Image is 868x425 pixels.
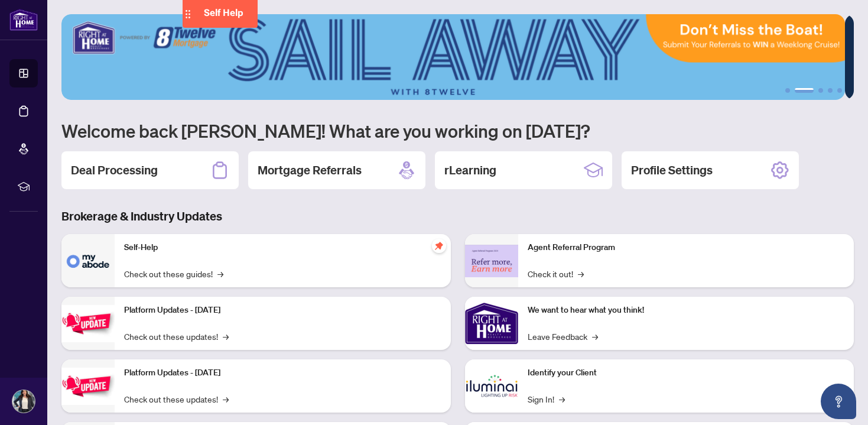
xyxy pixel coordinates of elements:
a: Sign In!→ [528,392,565,405]
p: Platform Updates - [DATE] [124,366,441,379]
h1: Welcome back [PERSON_NAME]! What are you working on [DATE]? [61,119,854,142]
span: → [578,267,584,280]
p: Self-Help [124,241,441,254]
h2: Deal Processing [71,162,158,179]
a: Check out these updates!→ [124,330,229,343]
button: 2 [795,88,814,93]
a: Check out these updates!→ [124,392,229,405]
img: We want to hear what you think! [465,297,518,350]
img: Platform Updates - July 8, 2025 [61,368,115,405]
button: Open asap [821,384,856,419]
button: 5 [837,88,842,93]
span: → [223,392,229,405]
h2: Mortgage Referrals [258,162,362,179]
h3: Brokerage & Industry Updates [61,208,854,225]
button: 3 [818,88,823,93]
h2: rLearning [444,162,496,179]
img: Identify your Client [465,359,518,413]
img: Agent Referral Program [465,245,518,277]
img: logo [9,9,38,31]
p: Platform Updates - [DATE] [124,304,441,317]
img: Self-Help [61,234,115,287]
a: Check out these guides!→ [124,267,223,280]
span: Self Help [204,7,243,18]
span: → [559,392,565,405]
p: Identify your Client [528,366,845,379]
p: We want to hear what you think! [528,304,845,317]
button: 1 [785,88,790,93]
a: Leave Feedback→ [528,330,598,343]
p: Agent Referral Program [528,241,845,254]
button: 4 [828,88,833,93]
span: pushpin [432,239,446,253]
img: Profile Icon [12,390,35,413]
img: Slide 1 [61,14,845,100]
img: Platform Updates - July 21, 2025 [61,305,115,342]
a: Check it out!→ [528,267,584,280]
span: → [223,330,229,343]
span: → [217,267,223,280]
h2: Profile Settings [631,162,713,179]
span: → [592,330,598,343]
